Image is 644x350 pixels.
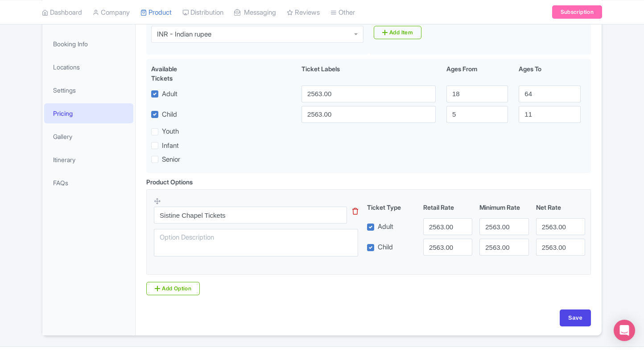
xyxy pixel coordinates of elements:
label: Senior [162,155,180,165]
a: Settings [44,80,133,100]
input: Save [560,309,591,326]
label: Adult [162,89,178,99]
a: Add Item [374,26,421,39]
a: Pricing [44,103,133,123]
div: Open Intercom Messenger [614,320,635,341]
a: Itinerary [44,150,133,170]
input: Adult [301,85,436,102]
div: Available Tickets [151,64,199,83]
a: FAQs [44,173,133,193]
input: 0.0 [536,218,585,235]
a: Add Option [146,282,200,295]
label: Child [162,110,177,120]
div: Ages From [441,64,513,83]
div: Ticket Type [363,203,420,212]
label: Child [378,242,393,252]
div: Net Rate [533,203,589,212]
div: Ages To [513,64,586,83]
div: INR - Indian rupee [157,30,211,38]
a: Subscription [552,5,602,19]
a: Gallery [44,126,133,147]
input: 0.0 [423,218,472,235]
div: Minimum Rate [476,203,532,212]
div: Retail Rate [420,203,476,212]
label: Youth [162,126,179,137]
input: Option Name [154,207,347,224]
div: Product Options [146,177,193,187]
input: 0.0 [536,239,585,256]
a: Locations [44,57,133,77]
a: Booking Info [44,34,133,54]
input: 0.0 [479,218,528,235]
input: 0.0 [423,239,472,256]
label: Infant [162,141,179,151]
input: 0.0 [479,239,528,256]
div: Ticket Labels [296,64,441,83]
label: Adult [378,222,393,232]
input: Child [301,106,436,123]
